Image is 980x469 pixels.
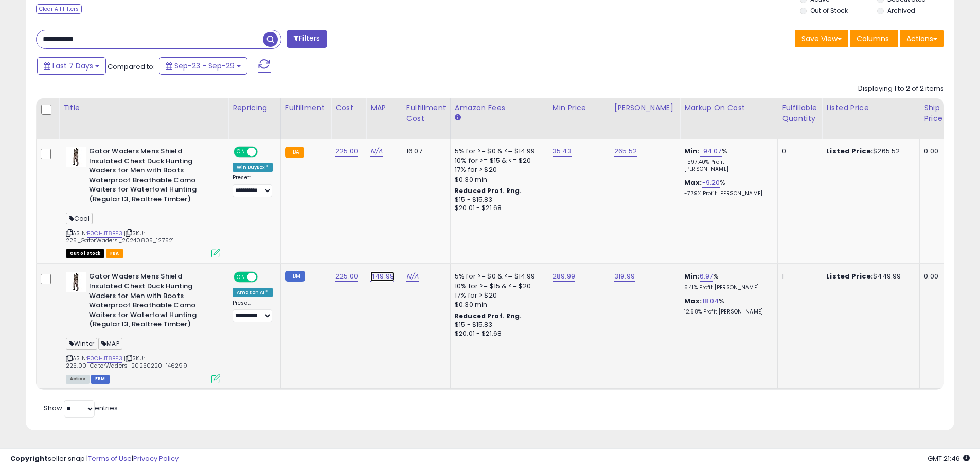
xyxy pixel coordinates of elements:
div: Listed Price [826,102,915,113]
div: Fulfillment Cost [406,102,446,124]
div: 5% for >= $0 & <= $14.99 [455,272,540,281]
b: Min: [684,271,700,281]
span: Show: entries [44,403,118,413]
button: Filters [287,30,327,48]
div: Preset: [233,300,273,323]
b: Max: [684,296,702,306]
img: 41CfzKhkZIL._SL40_.jpg [66,147,86,167]
div: 0.00 [924,272,941,281]
div: % [684,272,770,291]
span: MAP [98,338,122,350]
span: Compared to: [108,62,155,72]
button: Actions [900,30,944,47]
div: Repricing [233,102,276,113]
div: 10% for >= $15 & <= $20 [455,282,540,291]
div: Displaying 1 to 2 of 2 items [858,84,944,94]
small: FBA [285,147,304,158]
div: Amazon AI * [233,288,273,297]
span: Columns [857,33,889,44]
span: | SKU: 225.00_GatorWaders_20250220_146299 [66,354,187,370]
div: 16.07 [406,147,442,156]
span: FBA [106,249,123,258]
div: [PERSON_NAME] [614,102,675,113]
div: $15 - $15.83 [455,321,540,329]
small: FBM [285,271,305,282]
div: ASIN: [66,272,220,381]
a: 225.00 [335,271,358,282]
div: Clear All Filters [36,4,82,14]
a: -9.20 [702,178,720,188]
label: Archived [887,6,915,15]
span: OFF [256,148,273,157]
div: 0 [782,147,814,156]
div: Min Price [553,102,605,113]
a: 449.99 [370,271,394,282]
div: Markup on Cost [684,102,773,113]
span: | SKU: 225_GatorWaders_20240805_127521 [66,229,174,245]
div: ASIN: [66,147,220,256]
div: Fulfillment [285,102,327,113]
a: 35.43 [553,146,572,157]
div: $0.30 min [455,300,540,309]
div: 17% for > $20 [455,291,540,300]
th: The percentage added to the cost of goods (COGS) that forms the calculator for Min & Max prices. [680,98,778,139]
div: $20.01 - $21.68 [455,204,540,213]
a: N/A [370,146,383,157]
div: Title [63,102,224,113]
b: Listed Price: [826,146,873,156]
div: $15 - $15.83 [455,196,540,204]
p: 12.68% Profit [PERSON_NAME] [684,308,770,316]
span: Last 7 Days [52,61,93,71]
p: -7.79% Profit [PERSON_NAME] [684,190,770,197]
b: Min: [684,146,700,156]
div: seller snap | | [10,454,179,464]
a: 18.04 [702,296,719,306]
button: Last 7 Days [37,57,106,75]
div: 17% for > $20 [455,165,540,175]
a: B0CHJT8BF3 [87,354,122,363]
a: Terms of Use [88,454,132,463]
b: Gator Waders Mens Shield Insulated Chest Duck Hunting Waders for Men with Boots Waterproof Breath... [89,147,214,206]
span: ON [235,148,247,157]
div: 10% for >= $15 & <= $20 [455,156,540,165]
p: -597.40% Profit [PERSON_NAME] [684,159,770,173]
div: % [684,147,770,173]
small: Amazon Fees. [455,113,461,123]
div: 5% for >= $0 & <= $14.99 [455,147,540,156]
button: Columns [850,30,898,47]
a: N/A [406,271,419,282]
div: Fulfillable Quantity [782,102,817,124]
a: Privacy Policy [133,454,179,463]
p: 5.41% Profit [PERSON_NAME] [684,284,770,291]
a: 6.97 [700,271,714,282]
span: All listings currently available for purchase on Amazon [66,375,90,384]
span: FBM [91,375,110,384]
span: All listings that are currently out of stock and unavailable for purchase on Amazon [66,249,104,258]
img: 41CfzKhkZIL._SL40_.jpg [66,272,86,292]
a: -94.07 [700,146,722,157]
div: $20.01 - $21.68 [455,329,540,338]
div: Cost [335,102,362,113]
span: ON [235,273,247,282]
div: % [684,297,770,316]
div: $265.52 [826,147,912,156]
div: % [684,178,770,197]
button: Save View [795,30,848,47]
a: B0CHJT8BF3 [87,229,122,238]
span: Cool [66,213,93,224]
b: Max: [684,178,702,187]
div: MAP [370,102,398,113]
span: Sep-23 - Sep-29 [174,61,235,71]
div: Win BuyBox * [233,163,273,172]
div: $449.99 [826,272,912,281]
b: Listed Price: [826,271,873,281]
button: Sep-23 - Sep-29 [159,57,247,75]
div: Preset: [233,174,273,197]
div: 1 [782,272,814,281]
div: Amazon Fees [455,102,544,113]
label: Out of Stock [810,6,848,15]
b: Reduced Prof. Rng. [455,186,522,195]
span: OFF [256,273,273,282]
b: Gator Waders Mens Shield Insulated Chest Duck Hunting Waders for Men with Boots Waterproof Breath... [89,272,214,332]
a: 319.99 [614,271,635,282]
